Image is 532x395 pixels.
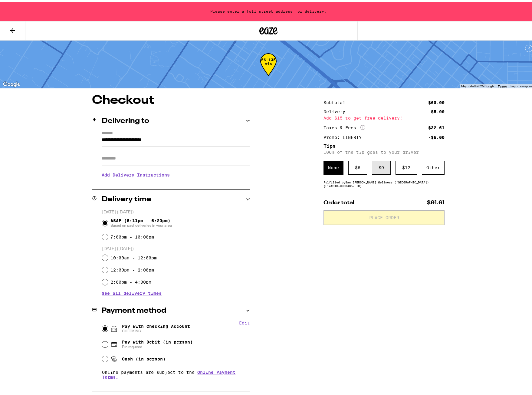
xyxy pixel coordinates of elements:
div: Other [422,159,445,173]
div: $32.61 [428,124,445,128]
div: $60.00 [428,99,445,103]
p: We'll contact you at [PHONE_NUMBER] when we arrive [102,180,250,185]
div: Promo: LIBERTY [323,133,366,138]
span: ASAP (5:11pm - 6:20pm) [110,216,172,226]
span: Based on past deliveries in your area [110,221,172,226]
p: [DATE] ([DATE]) [102,208,250,213]
a: Online Payment Terms. [102,368,235,378]
a: Open this area in Google Maps (opens a new window) [2,79,21,87]
span: Pay with Debit (in person) [122,338,193,343]
h1: Checkout [92,93,250,105]
label: 10:00am - 12:00pm [110,254,157,258]
div: None [323,159,343,173]
img: Google [2,79,21,87]
div: Delivery [323,108,350,112]
span: Pay with Checking Account [122,322,190,332]
label: 12:00pm - 2:00pm [110,266,154,271]
a: Terms [498,83,507,86]
span: Order total [323,198,354,204]
div: Fulfilled by San [PERSON_NAME] Wellness ([GEOGRAPHIC_DATA]) (Lic# C10-0000435-LIC ) [323,179,445,186]
div: $ 9 [372,159,391,173]
span: CHECKING [122,327,190,332]
span: $91.61 [427,198,445,204]
span: Place Order [369,214,399,218]
div: $5.00 [431,108,445,112]
h2: Payment method [102,305,166,313]
div: 66-135 min [260,56,277,79]
div: Add $15 to get free delivery! [323,114,445,118]
div: $ 12 [396,159,417,173]
p: Online payments are subject to the [102,368,250,378]
p: 100% of the tip goes to your driver [323,148,445,153]
p: [DATE] ([DATE]) [102,244,250,250]
h2: Delivering to [102,116,149,123]
button: See all delivery times [102,289,162,294]
button: Edit [239,319,250,324]
div: Subtotal [323,99,350,103]
h2: Delivery time [102,194,151,201]
span: Pin required [122,343,193,347]
label: 2:00pm - 4:00pm [110,278,151,283]
span: Hi. Need any help? [4,4,44,9]
h5: Tips [323,142,445,147]
div: $ 6 [348,159,367,173]
span: Map data ©2025 Google [461,83,494,86]
label: 7:00pm - 10:00pm [110,233,154,238]
span: Cash (in person) [122,355,166,360]
button: Place Order [323,209,445,223]
h3: Add Delivery Instructions [102,166,250,180]
div: -$6.00 [428,133,445,138]
div: Taxes & Fees [323,123,365,129]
